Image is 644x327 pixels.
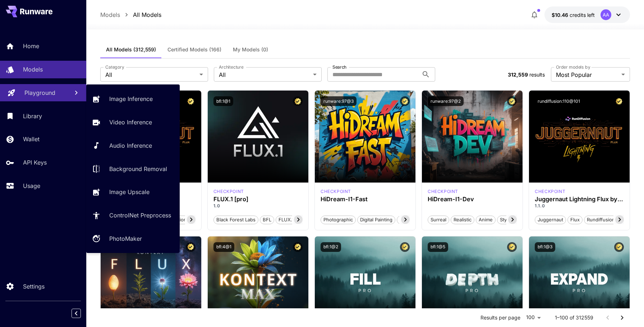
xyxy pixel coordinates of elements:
h3: HiDream-I1-Fast [321,196,410,203]
button: bfl:1@2 [321,242,341,252]
div: $10.45906 [552,11,595,19]
a: ControlNet Preprocess [86,207,180,224]
span: $10.46 [552,12,570,18]
span: Black Forest Labs [214,216,258,224]
p: Models [100,10,120,19]
a: Image Inference [86,90,180,108]
button: bfl:1@1 [213,96,233,106]
span: Cinematic [397,216,424,224]
button: Certified Model – Vetted for best performance and includes a commercial license. [186,96,195,106]
p: Home [23,42,39,50]
button: Certified Model – Vetted for best performance and includes a commercial license. [400,96,410,106]
a: PhotoMaker [86,230,180,248]
button: runware:97@2 [428,96,464,106]
a: Audio Inference [86,137,180,155]
p: checkpoint [213,188,244,195]
span: Photographic [321,216,355,224]
p: Video Inference [109,118,152,126]
button: runware:97@3 [321,96,356,106]
div: HiDream Dev [428,188,458,195]
p: API Keys [23,158,47,167]
p: Settings [23,282,45,291]
span: Surreal [428,216,449,224]
div: fluxpro [213,188,244,195]
button: Collapse sidebar [72,309,81,318]
div: Collapse sidebar [77,307,86,320]
p: Models [23,65,43,74]
p: ControlNet Preprocess [109,211,171,220]
span: Certified Models (166) [167,46,221,53]
iframe: To enrich screen reader interactions, please activate Accessibility in Grammarly extension settings [483,38,644,327]
span: Anime [476,216,495,224]
span: All Models (312,559) [106,46,156,53]
p: Image Upscale [109,188,149,196]
p: Audio Inference [109,141,152,150]
div: HiDream Fast [321,188,351,195]
a: Background Removal [86,160,180,178]
div: AA [601,9,611,20]
p: checkpoint [321,188,351,195]
div: Chat Widget [483,38,644,327]
p: Playground [24,88,55,97]
p: All Models [133,10,161,19]
button: bfl:4@1 [213,242,234,252]
button: $10.45906 [544,6,630,23]
button: Certified Model – Vetted for best performance and includes a commercial license. [400,242,410,252]
span: All [105,70,197,79]
nav: breadcrumb [100,10,161,19]
span: credits left [570,12,595,18]
h3: FLUX.1 [pro] [213,196,303,203]
span: My Models (0) [233,46,268,53]
a: Image Upscale [86,183,180,201]
p: Usage [23,181,40,190]
p: PhotoMaker [109,234,142,243]
button: Certified Model – Vetted for best performance and includes a commercial license. [186,242,195,252]
span: FLUX.1 [pro] [276,216,309,224]
p: Background Removal [109,165,167,173]
p: 1.0 [213,203,303,209]
p: Results per page [480,314,520,321]
h3: HiDream-I1-Dev [428,196,517,203]
span: BFL [260,216,274,224]
button: Certified Model – Vetted for best performance and includes a commercial license. [293,96,303,106]
p: checkpoint [428,188,458,195]
p: Wallet [23,135,40,143]
a: Video Inference [86,114,180,131]
p: Library [23,112,42,120]
label: Architecture [219,64,243,70]
label: Category [105,64,124,70]
button: bfl:1@5 [428,242,448,252]
p: Image Inference [109,95,153,103]
button: Certified Model – Vetted for best performance and includes a commercial license. [293,242,303,252]
label: Search [332,64,346,70]
span: Digital Painting [358,216,395,224]
span: Realistic [451,216,474,224]
span: All [219,70,310,79]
